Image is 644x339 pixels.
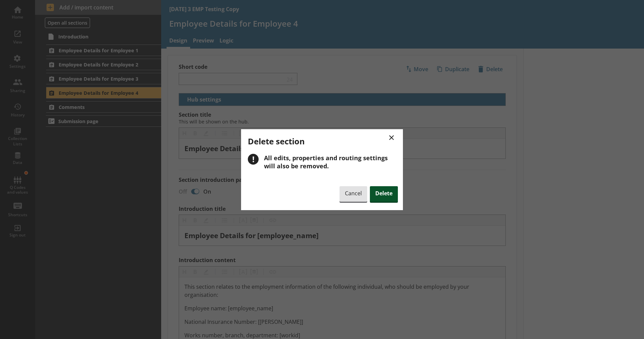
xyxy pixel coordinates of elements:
h2: Delete section [248,136,398,147]
div: ! [248,154,259,165]
button: Delete [370,186,398,202]
button: × [385,130,398,145]
button: Cancel [340,186,367,202]
div: All edits, properties and routing settings will also be removed. [264,154,398,170]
